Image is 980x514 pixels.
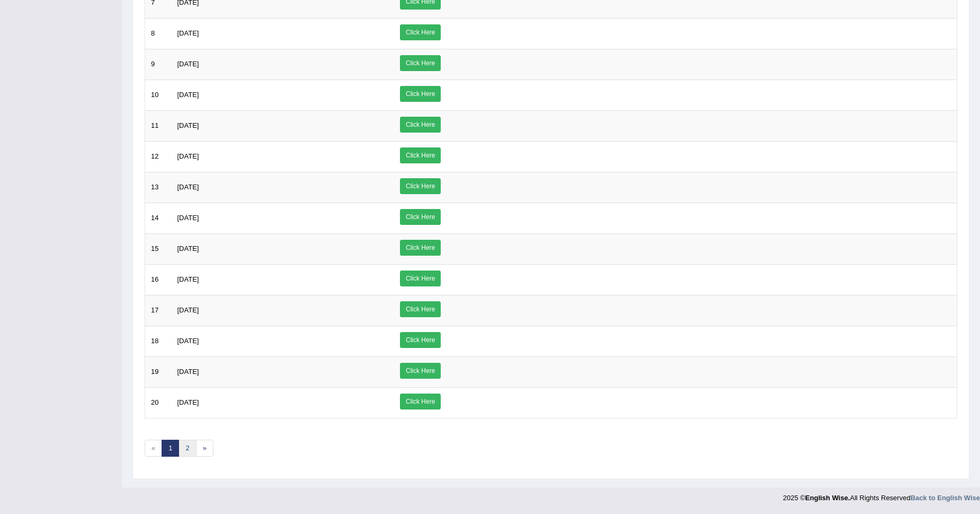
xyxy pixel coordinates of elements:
td: 14 [145,203,172,233]
span: [DATE] [177,337,199,345]
a: Click Here [400,301,441,317]
span: [DATE] [177,91,199,99]
span: [DATE] [177,152,199,160]
a: Click Here [400,363,441,379]
td: 16 [145,264,172,295]
td: 9 [145,49,172,80]
strong: English Wise. [805,494,850,502]
td: 20 [145,387,172,418]
td: 19 [145,356,172,387]
a: Click Here [400,117,441,133]
td: 13 [145,172,172,203]
a: Click Here [400,240,441,256]
td: 11 [145,110,172,141]
span: [DATE] [177,368,199,376]
span: « [145,440,162,457]
span: [DATE] [177,245,199,252]
td: 10 [145,80,172,110]
span: [DATE] [177,214,199,222]
a: Click Here [400,55,441,71]
td: 12 [145,141,172,172]
td: 8 [145,18,172,49]
td: 17 [145,295,172,326]
a: Click Here [400,178,441,194]
span: [DATE] [177,121,199,129]
span: [DATE] [177,29,199,37]
a: 2 [179,440,196,457]
a: 1 [162,440,179,457]
span: [DATE] [177,275,199,283]
span: [DATE] [177,60,199,68]
span: [DATE] [177,306,199,314]
div: 2025 © All Rights Reserved [783,487,980,503]
a: » [196,440,213,457]
a: Click Here [400,332,441,348]
span: [DATE] [177,398,199,406]
a: Click Here [400,271,441,286]
a: Click Here [400,394,441,410]
span: [DATE] [177,183,199,191]
td: 15 [145,233,172,264]
a: Click Here [400,209,441,225]
a: Back to English Wise [911,494,980,502]
a: Click Here [400,147,441,163]
a: Click Here [400,24,441,40]
a: Click Here [400,86,441,102]
td: 18 [145,326,172,356]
